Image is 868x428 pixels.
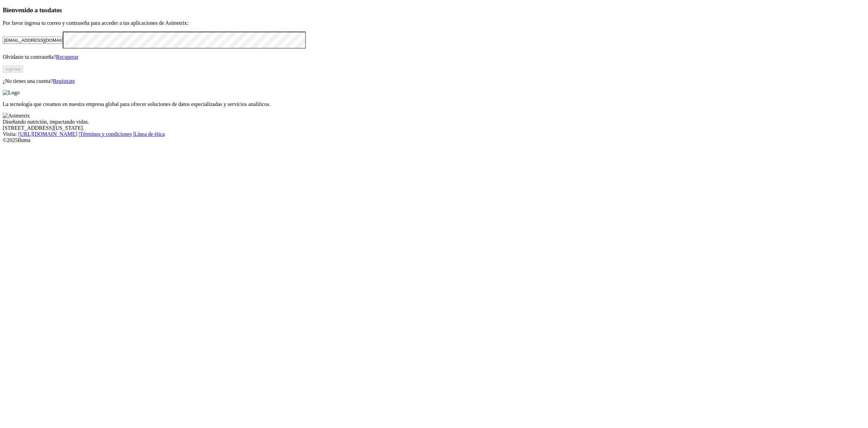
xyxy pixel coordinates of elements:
h3: Bienvenido a tus [3,6,865,14]
p: Por favor ingresa tu correo y contraseña para acceder a tus aplicaciones de Asimetrix: [3,20,865,26]
a: Línea de ética [134,131,165,137]
a: [URL][DOMAIN_NAME] [18,131,77,137]
button: Ingresa [3,66,23,73]
span: datos [47,6,62,14]
a: Términos y condiciones [80,131,132,137]
a: Recuperar [56,54,78,60]
input: Tu correo [3,37,63,44]
p: Olvidaste tu contraseña? [3,54,865,60]
img: Asimetrix [3,113,30,119]
div: Diseñando nutrición, impactando vidas. [3,119,865,125]
img: Logo [3,90,20,96]
p: ¿No tienes una cuenta? [3,78,865,84]
div: © 2025 Iluma [3,137,865,143]
div: Visita : | | [3,131,865,137]
p: La tecnología que creamos en nuestra empresa global para ofrecer soluciones de datos especializad... [3,101,865,107]
a: Regístrate [53,78,75,84]
div: [STREET_ADDRESS][US_STATE]. [3,125,865,131]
